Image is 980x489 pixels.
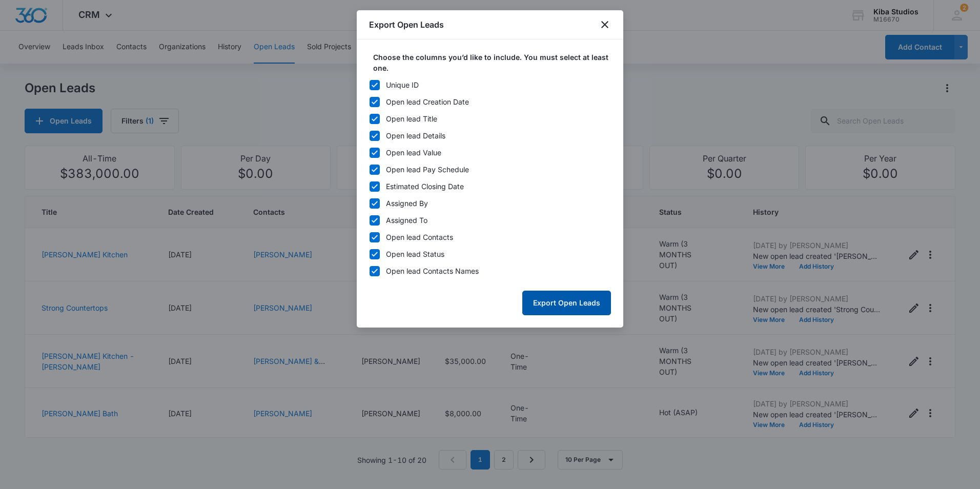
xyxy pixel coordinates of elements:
button: close [599,18,611,31]
div: Open lead Creation Date [386,96,469,107]
div: Estimated Closing Date [386,181,464,192]
div: Assigned To [386,215,427,226]
button: Export Open Leads [522,291,611,315]
div: Open lead Pay Schedule [386,164,469,175]
h1: Export Open Leads [369,18,444,31]
div: Open lead Title [386,113,437,124]
label: Choose the columns you’d like to include. You must select at least one. [373,52,615,73]
div: Unique ID [386,79,419,90]
div: Open lead Details [386,130,445,141]
div: Open lead Contacts [386,232,453,242]
div: Assigned By [386,198,428,209]
div: Open lead Value [386,147,441,158]
div: Open lead Contacts Names [386,266,479,276]
div: Open lead Status [386,249,444,259]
